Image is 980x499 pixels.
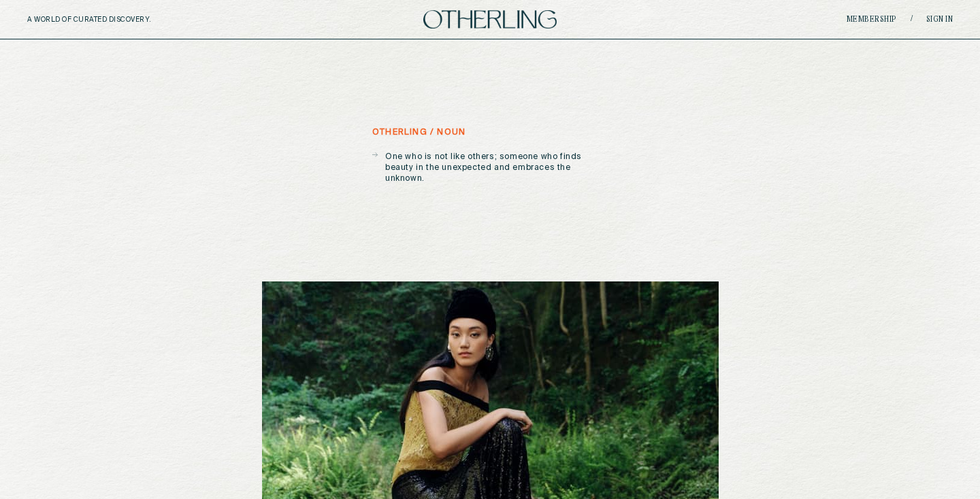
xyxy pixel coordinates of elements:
a: Membership [847,16,897,24]
h5: A WORLD OF CURATED DISCOVERY. [27,16,210,24]
p: One who is not like others; someone who finds beauty in the unexpected and embraces the unknown. [385,152,608,184]
h5: otherling / noun [372,128,465,137]
a: Sign in [926,16,953,24]
span: / [911,14,913,24]
img: logo [423,10,557,29]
